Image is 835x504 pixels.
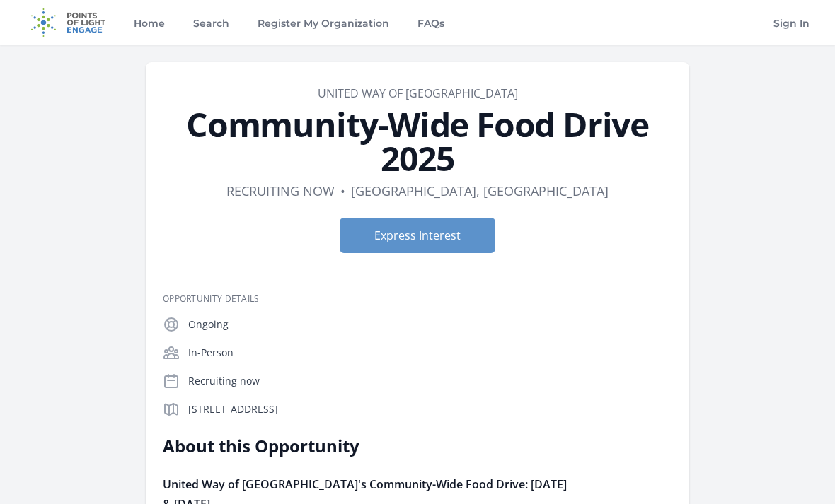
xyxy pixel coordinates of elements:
[340,181,345,201] div: •
[226,181,335,201] dd: Recruiting now
[340,218,495,253] button: Express Interest
[163,107,672,175] h1: Community-Wide Food Drive 2025
[163,435,577,457] h2: About this Opportunity
[188,317,672,332] p: Ongoing
[351,181,609,201] dd: [GEOGRAPHIC_DATA], [GEOGRAPHIC_DATA]
[188,346,672,360] p: In-Person
[163,293,672,305] h3: Opportunity Details
[318,86,518,101] a: United Way of [GEOGRAPHIC_DATA]
[188,374,672,388] p: Recruiting now
[188,402,672,416] p: [STREET_ADDRESS]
